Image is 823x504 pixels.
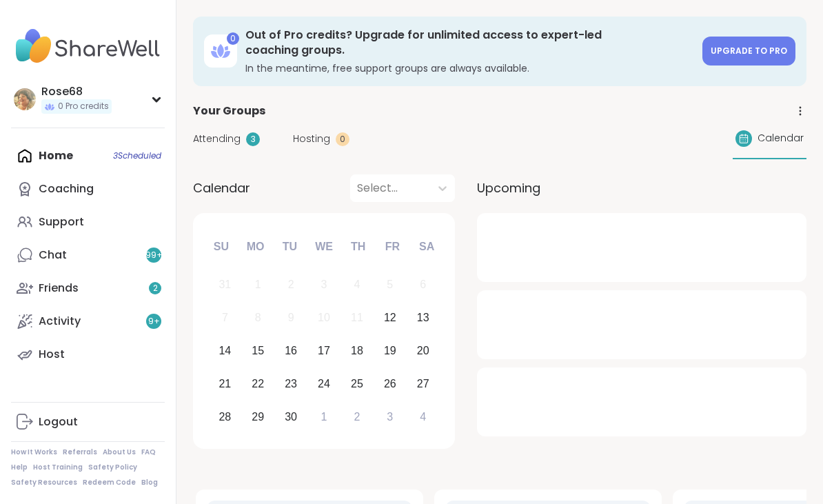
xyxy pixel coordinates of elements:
[285,374,297,393] div: 23
[243,303,273,332] div: Not available Monday, September 8th, 2025
[276,369,306,399] div: Choose Tuesday, September 23rd, 2025
[351,341,363,360] div: 18
[39,347,65,362] div: Host
[276,336,306,365] div: Choose Tuesday, September 16th, 2025
[243,336,273,365] div: Choose Monday, September 15th, 2025
[375,336,405,365] div: Choose Friday, September 19th, 2025
[321,275,327,294] div: 3
[39,248,67,263] div: Chat
[39,281,79,296] div: Friends
[88,463,137,472] a: Safety Policy
[343,336,372,365] div: Choose Thursday, September 18th, 2025
[58,101,109,112] span: 0 Pro credits
[11,463,28,472] a: Help
[11,272,165,305] a: Friends2
[375,270,405,300] div: Not available Friday, September 5th, 2025
[408,336,438,365] div: Choose Saturday, September 20th, 2025
[243,402,273,432] div: Choose Monday, September 29th, 2025
[14,88,36,110] img: Rose68
[375,303,405,332] div: Choose Friday, September 12th, 2025
[103,447,136,457] a: About Us
[375,369,405,399] div: Choose Friday, September 26th, 2025
[210,270,240,300] div: Not available Sunday, August 31st, 2025
[285,341,297,360] div: 16
[245,61,694,75] h3: In the meantime, free support groups are always available.
[145,250,163,261] span: 99 +
[343,402,372,432] div: Choose Thursday, October 2nd, 2025
[343,270,372,300] div: Not available Thursday, September 4th, 2025
[354,275,360,294] div: 4
[417,341,429,360] div: 20
[39,314,81,329] div: Activity
[384,374,396,393] div: 26
[309,303,339,332] div: Not available Wednesday, September 10th, 2025
[354,407,360,426] div: 2
[411,231,442,261] div: Sa
[420,275,426,294] div: 6
[288,275,294,294] div: 2
[711,45,787,57] span: Upgrade to Pro
[11,405,165,439] a: Logout
[375,402,405,432] div: Choose Friday, October 3rd, 2025
[243,270,273,300] div: Not available Monday, September 1st, 2025
[377,231,407,261] div: Fr
[148,316,160,327] span: 9 +
[227,32,239,45] div: 0
[141,447,156,457] a: FAQ
[408,369,438,399] div: Choose Saturday, September 27th, 2025
[384,341,396,360] div: 19
[193,103,265,119] span: Your Groups
[11,205,165,239] a: Support
[245,28,694,59] h3: Out of Pro credits? Upgrade for unlimited access to expert-led coaching groups.
[293,132,330,146] span: Hosting
[252,341,264,360] div: 15
[758,131,804,145] span: Calendar
[206,231,236,261] div: Su
[210,336,240,365] div: Choose Sunday, September 14th, 2025
[41,84,112,99] div: Rose68
[39,181,94,196] div: Coaching
[318,341,330,360] div: 17
[408,270,438,300] div: Not available Saturday, September 6th, 2025
[193,132,241,146] span: Attending
[219,275,231,294] div: 31
[33,463,83,472] a: Host Training
[11,305,165,338] a: Activity9+
[276,402,306,432] div: Choose Tuesday, September 30th, 2025
[255,275,261,294] div: 1
[318,374,330,393] div: 24
[11,22,165,70] img: ShareWell Nav Logo
[11,447,57,457] a: How It Works
[252,407,264,426] div: 29
[420,407,426,426] div: 4
[408,402,438,432] div: Choose Saturday, October 4th, 2025
[11,338,165,371] a: Host
[39,214,84,230] div: Support
[63,447,97,457] a: Referrals
[343,369,372,399] div: Choose Thursday, September 25th, 2025
[417,374,429,393] div: 27
[11,239,165,272] a: Chat99+
[153,283,158,294] span: 2
[219,407,231,426] div: 28
[309,369,339,399] div: Choose Wednesday, September 24th, 2025
[243,369,273,399] div: Choose Monday, September 22nd, 2025
[285,407,297,426] div: 30
[222,308,228,327] div: 7
[210,303,240,332] div: Not available Sunday, September 7th, 2025
[208,268,439,433] div: month 2025-09
[351,374,363,393] div: 25
[343,303,372,332] div: Not available Thursday, September 11th, 2025
[309,231,339,261] div: We
[252,374,264,393] div: 22
[210,402,240,432] div: Choose Sunday, September 28th, 2025
[240,231,270,261] div: Mo
[39,414,78,430] div: Logout
[141,478,158,487] a: Blog
[321,407,327,426] div: 1
[387,275,393,294] div: 5
[276,270,306,300] div: Not available Tuesday, September 2nd, 2025
[477,179,540,197] span: Upcoming
[276,303,306,332] div: Not available Tuesday, September 9th, 2025
[384,308,396,327] div: 12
